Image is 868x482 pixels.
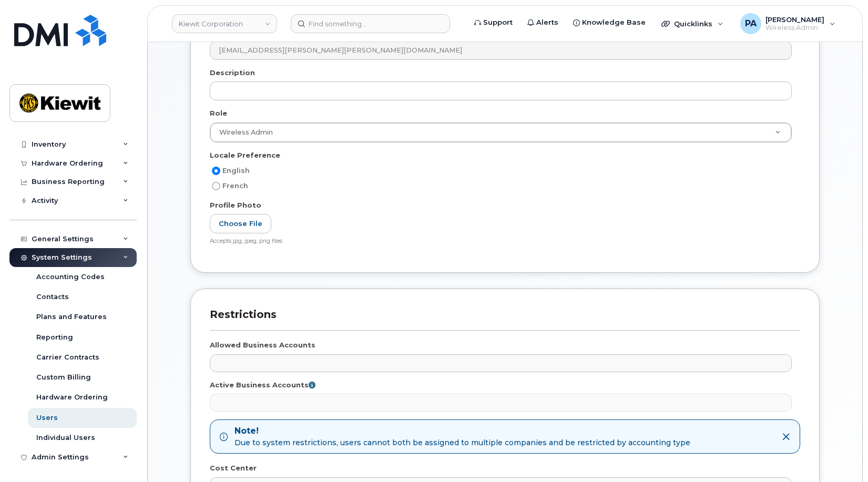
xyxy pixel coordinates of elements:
[210,340,315,350] label: Allowed Business Accounts
[733,13,843,34] div: Paul Andrews
[765,24,824,32] span: Wireless Admin
[210,463,257,473] label: Cost Center
[467,12,520,33] a: Support
[210,308,800,331] h3: Restrictions
[212,167,220,175] input: English
[234,425,690,437] strong: Note!
[822,436,860,474] iframe: Messenger Launcher
[520,12,566,33] a: Alerts
[222,167,250,175] span: English
[582,17,646,28] span: Knowledge Base
[210,380,315,390] label: Active Business Accounts
[765,15,824,24] span: [PERSON_NAME]
[234,437,690,448] span: Due to system restrictions, users cannot both be assigned to multiple companies and be restricted...
[210,200,261,210] label: Profile Photo
[654,13,731,34] div: Quicklinks
[291,14,450,33] input: Find something...
[172,14,277,33] a: Kiewit Corporation
[212,182,220,190] input: French
[210,150,280,160] label: Locale Preference
[536,17,558,28] span: Alerts
[213,128,273,137] span: Wireless Admin
[309,382,315,388] i: Accounts adjusted to view over the interface. If none selected then all information of allowed ac...
[210,123,791,142] a: Wireless Admin
[210,238,792,245] div: Accepts jpg, jpeg, png files
[483,17,513,28] span: Support
[210,108,227,118] label: Role
[210,68,255,78] label: Description
[222,182,248,190] span: French
[210,214,271,233] label: Choose File
[566,12,653,33] a: Knowledge Base
[674,19,712,28] span: Quicklinks
[745,17,757,30] span: PA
